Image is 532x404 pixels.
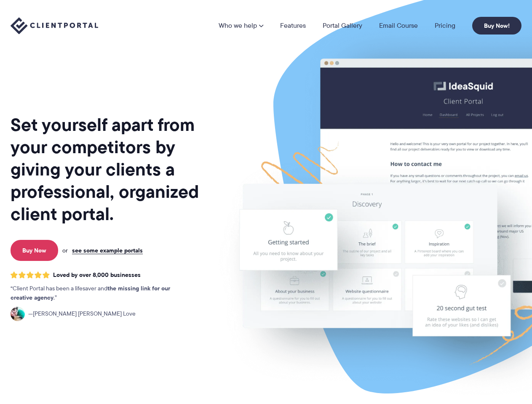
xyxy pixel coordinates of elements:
[323,22,362,29] a: Portal Gallery
[219,22,263,29] a: Who we help
[28,309,136,319] span: [PERSON_NAME] [PERSON_NAME] Love
[11,240,58,261] a: Buy Now
[435,22,455,29] a: Pricing
[62,247,68,254] span: or
[280,22,306,29] a: Features
[11,284,170,302] strong: the missing link for our creative agency
[472,17,521,35] a: Buy Now!
[379,22,418,29] a: Email Course
[11,114,215,225] h1: Set yourself apart from your competitors by giving your clients a professional, organized client ...
[72,247,143,254] a: see some example portals
[11,284,187,303] p: Client Portal has been a lifesaver and .
[53,271,141,279] span: Loved by over 8,000 businesses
